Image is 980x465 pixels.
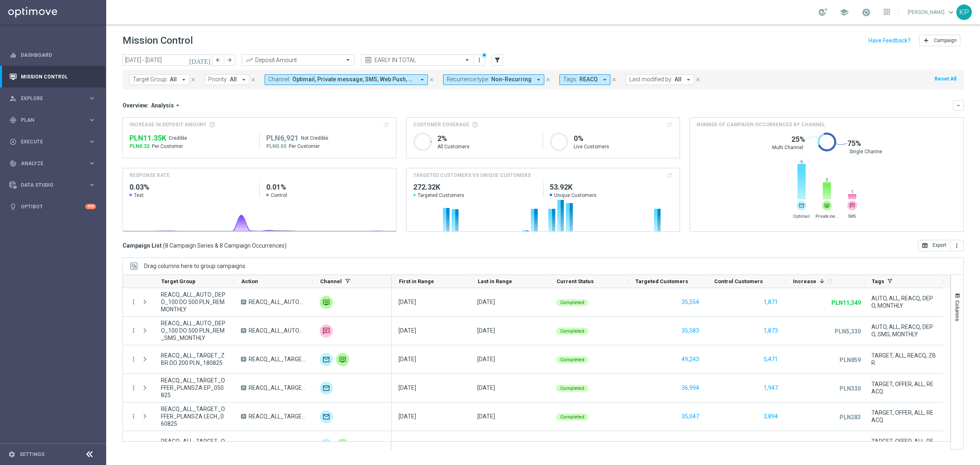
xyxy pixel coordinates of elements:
[242,54,354,66] ng-select: Deposit Amount
[437,143,537,150] p: All Customers
[208,76,228,83] span: Priority:
[475,55,483,65] button: more_vert
[681,440,700,450] button: 35,622
[763,297,779,307] button: 1,871
[130,298,137,306] button: more_vert
[545,77,551,83] i: close
[9,95,96,102] div: person_search Explore keyboard_arrow_right
[320,353,333,366] div: Optimail
[399,413,416,420] div: 06 Aug 2025, Wednesday
[9,160,96,167] div: track_changes Analyze keyboard_arrow_right
[556,355,588,363] colored-tag: Completed
[847,201,857,210] img: message-text.svg
[763,354,779,364] button: 5,471
[560,300,584,305] span: Completed
[161,438,227,452] span: REACQ_ALL_TARGET_OFFER_PLANSZA_290825
[950,240,964,251] button: more_vert
[130,384,137,391] i: more_vert
[85,204,96,209] div: +10
[161,320,227,342] span: REACQ_ALL_AUTO_DEPO_100 DO 500 PLN_REM_SMS_MONTHLY
[205,74,249,85] button: Priority: All arrow_drop_down
[189,75,197,84] button: close
[815,214,838,219] span: Private message
[144,263,245,269] span: Drag columns here to group campaigns
[477,384,495,391] div: 05 Aug 2025, Tuesday
[763,383,779,393] button: 1,947
[560,414,584,420] span: Completed
[399,278,434,284] span: First in Range
[241,300,246,304] span: A
[9,116,88,124] div: Plan
[240,76,247,83] i: arrow_drop_down
[88,159,96,167] i: keyboard_arrow_right
[9,66,96,87] div: Mission Control
[122,242,287,249] h3: Campaign List
[579,76,598,83] span: REACQ
[189,56,211,64] i: [DATE]
[481,52,487,58] div: There are unsaved changes
[956,4,972,20] div: KP
[9,139,96,145] div: play_circle_outline Execute keyboard_arrow_right
[550,192,673,199] span: Unique Customers
[9,160,88,167] div: Analyze
[831,299,861,306] p: PLN11,349
[763,326,779,336] button: 1,873
[336,439,349,452] img: Private message
[161,405,227,427] span: REACQ_ALL_TARGET_OFFER_PLANSZA LECH_060825
[9,74,96,80] button: Mission Control
[188,54,212,67] button: [DATE]
[822,201,832,210] img: website.svg
[88,116,96,124] i: keyboard_arrow_right
[152,143,183,150] span: Per Customer
[249,75,257,84] button: close
[130,355,137,363] i: more_vert
[413,172,531,179] h4: TARGETED CUSTOMERS VS UNIQUE CUSTOMERS
[848,189,857,194] span: 1
[797,201,806,210] img: email.svg
[9,116,17,124] i: gps_fixed
[9,138,88,145] div: Execute
[610,75,618,84] button: close
[923,37,929,44] i: add
[626,74,694,85] button: Last modified by: All arrow_drop_down
[494,56,501,64] i: filter_alt
[21,96,88,101] span: Explore
[265,74,428,85] button: Channel: Optimail, Private message, SMS, Web Push, XtremePush arrow_drop_down
[9,51,17,59] i: equalizer
[165,242,285,249] span: 8 Campaign Series & 8 Campaign Occurrences
[556,384,588,392] colored-tag: Completed
[413,121,469,128] span: Customer Coverage
[9,182,96,188] button: Data Studio keyboard_arrow_right
[161,352,227,367] span: REACQ_ALL_TARGET_ZBR DO 200 PLN_180825
[476,57,483,63] i: more_vert
[266,143,286,150] span: PLN0.03
[320,296,333,309] div: Private message
[122,35,193,47] h1: Mission Control
[20,452,45,457] a: Settings
[170,76,177,83] span: All
[399,355,416,363] div: 18 Aug 2025, Monday
[907,6,956,18] a: [PERSON_NAME]keyboard_arrow_down
[763,411,779,422] button: 3,894
[437,134,537,143] h1: 2%
[574,143,673,150] p: Live Customers
[399,327,416,334] div: 15 Aug 2025, Friday
[9,95,88,102] div: Explore
[447,76,489,83] span: Recurrence type:
[301,135,328,141] span: Not Credible
[790,214,813,219] span: Optimail
[635,278,688,284] span: Targeted Customers
[544,75,552,84] button: close
[21,66,96,87] a: Mission Control
[21,196,85,217] a: Optibot
[129,133,166,143] span: PLN11,349
[9,160,17,167] i: track_changes
[934,38,957,43] span: Campaign
[871,409,936,424] span: TARGET, OFFER, ALL, REACQ
[826,278,833,284] i: refresh
[336,353,349,366] img: Private message
[9,196,96,217] div: Optibot
[271,192,287,199] span: Control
